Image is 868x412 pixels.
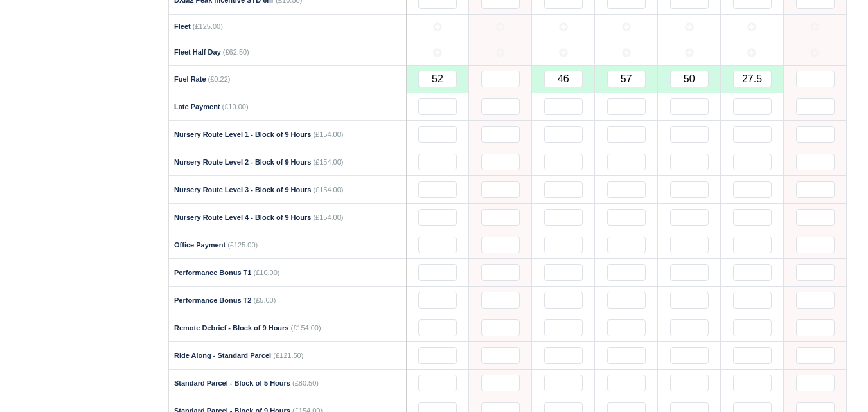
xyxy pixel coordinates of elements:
[313,213,343,221] span: (£154.00)
[469,204,532,231] td: 2025-08-11 Not Editable
[174,130,311,138] strong: Nursery Route Level 1 - Block of 9 Hours
[227,241,258,249] span: (£125.00)
[469,259,532,287] td: 2025-08-11 Not Editable
[784,66,847,93] td: 2025-08-16 Not Editable
[174,241,226,249] strong: Office Payment
[253,269,279,276] span: (£10.00)
[174,379,290,387] strong: Standard Parcel - Block of 5 Hours
[223,48,249,56] span: (£62.50)
[469,14,532,40] td: 2025-08-11 Not Editable
[469,231,532,259] td: 2025-08-11 Not Editable
[313,158,343,166] span: (£154.00)
[208,75,231,83] span: (£0.22)
[469,342,532,370] td: 2025-08-11 Not Editable
[174,75,206,83] strong: Fuel Rate
[469,287,532,314] td: 2025-08-11 Not Editable
[784,40,847,66] td: 2025-08-16 Not Editable
[804,350,868,412] iframe: Chat Widget
[469,66,532,93] td: 2025-08-11 Not Editable
[784,231,847,259] td: 2025-08-16 Not Editable
[174,22,191,30] strong: Fleet
[174,158,311,166] strong: Nursery Route Level 2 - Block of 9 Hours
[469,148,532,176] td: 2025-08-11 Not Editable
[469,370,532,397] td: 2025-08-11 Not Editable
[174,48,221,56] strong: Fleet Half Day
[784,259,847,287] td: 2025-08-16 Not Editable
[784,204,847,231] td: 2025-08-16 Not Editable
[174,103,220,111] strong: Late Payment
[174,269,251,276] strong: Performance Bonus T1
[193,22,223,30] span: (£125.00)
[784,287,847,314] td: 2025-08-16 Not Editable
[174,352,271,359] strong: Ride Along - Standard Parcel
[469,121,532,148] td: 2025-08-11 Not Editable
[174,324,288,332] strong: Remote Debrief - Block of 9 Hours
[784,148,847,176] td: 2025-08-16 Not Editable
[469,40,532,66] td: 2025-08-11 Not Editable
[174,186,311,193] strong: Nursery Route Level 3 - Block of 9 Hours
[784,370,847,397] td: 2025-08-16 Not Editable
[784,93,847,121] td: 2025-08-16 Not Editable
[784,314,847,342] td: 2025-08-16 Not Editable
[784,176,847,204] td: 2025-08-16 Not Editable
[784,14,847,40] td: 2025-08-16 Not Editable
[469,314,532,342] td: 2025-08-11 Not Editable
[469,176,532,204] td: 2025-08-11 Not Editable
[313,186,343,193] span: (£154.00)
[273,352,303,359] span: (£121.50)
[174,213,311,221] strong: Nursery Route Level 4 - Block of 9 Hours
[174,296,251,304] strong: Performance Bonus T2
[253,296,276,304] span: (£5.00)
[291,324,321,332] span: (£154.00)
[222,103,249,111] span: (£10.00)
[469,93,532,121] td: 2025-08-11 Not Editable
[784,121,847,148] td: 2025-08-16 Not Editable
[784,342,847,370] td: 2025-08-16 Not Editable
[292,379,319,387] span: (£80.50)
[313,130,343,138] span: (£154.00)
